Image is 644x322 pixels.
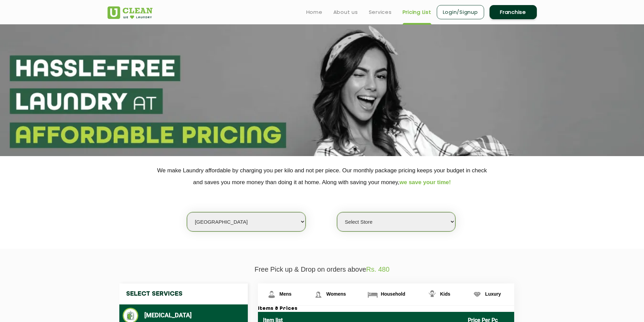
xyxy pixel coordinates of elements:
span: Rs. 480 [366,266,389,273]
a: Services [369,8,392,16]
img: UClean Laundry and Dry Cleaning [108,6,152,19]
a: Login/Signup [437,5,484,19]
img: Womens [312,289,324,300]
a: Pricing List [403,8,431,16]
span: Kids [440,291,450,297]
span: we save your time! [400,179,451,185]
h3: Items & Prices [258,306,514,312]
h4: Select Services [119,283,248,304]
span: Mens [280,291,292,297]
img: Kids [426,289,438,300]
span: Household [381,291,405,297]
span: Womens [326,291,346,297]
p: Free Pick up & Drop on orders above [108,266,537,273]
a: Franchise [490,5,537,19]
img: Luxury [471,289,483,300]
img: Household [367,289,379,300]
a: About us [333,8,358,16]
span: Luxury [485,291,501,297]
img: Mens [266,289,278,300]
a: Home [306,8,323,16]
p: We make Laundry affordable by charging you per kilo and not per piece. Our monthly package pricin... [108,165,537,188]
